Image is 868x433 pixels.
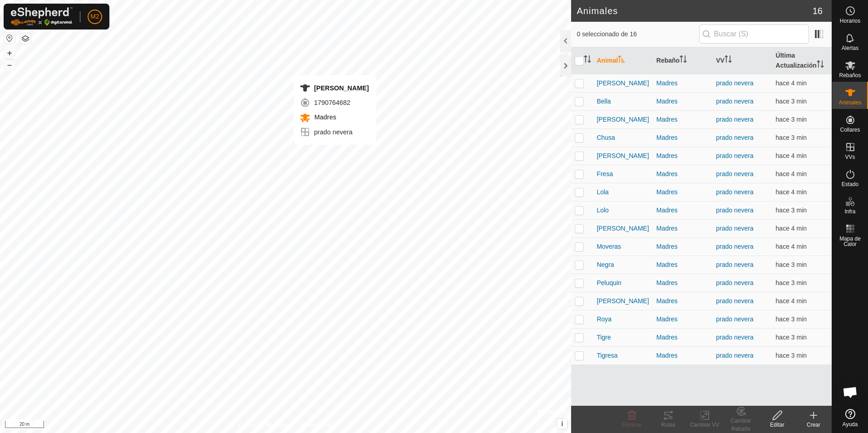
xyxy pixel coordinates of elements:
[597,97,611,106] span: Bella
[839,73,861,78] span: Rebaños
[776,315,807,323] span: 27 sept 2025, 16:45
[11,7,73,26] img: Logo Gallagher
[716,334,754,341] a: prado nevera
[656,115,709,124] div: Madres
[90,12,99,21] span: M2
[716,207,754,214] a: prado nevera
[597,260,614,270] span: Negra
[776,352,807,359] span: 27 sept 2025, 16:45
[840,127,860,133] span: Collares
[716,261,754,268] a: prado nevera
[656,351,709,360] div: Madres
[844,209,855,214] span: Infra
[776,134,807,141] span: 27 sept 2025, 16:45
[584,57,591,64] p-sorticon: Activar para ordenar
[656,79,709,88] div: Madres
[656,242,709,251] div: Madres
[597,333,611,342] span: Tigre
[716,243,754,250] a: prado nevera
[597,115,649,124] span: [PERSON_NAME]
[839,100,861,105] span: Animales
[597,278,621,288] span: Peluquin
[561,420,563,428] span: i
[716,98,754,105] a: prado nevera
[300,97,369,108] div: 1790764682
[834,236,866,247] span: Mapa de Calor
[593,47,652,74] th: Animal
[776,297,807,305] span: 27 sept 2025, 16:45
[776,98,807,105] span: 27 sept 2025, 16:45
[680,57,687,64] p-sorticon: Activar para ordenar
[4,48,15,59] button: +
[712,47,772,74] th: VV
[4,33,15,44] button: Restablecer Mapa
[776,170,807,177] span: 27 sept 2025, 16:45
[716,188,754,196] a: prado nevera
[725,57,732,64] p-sorticon: Activar para ordenar
[716,170,754,177] a: prado nevera
[300,127,369,138] div: prado nevera
[597,79,649,88] span: [PERSON_NAME]
[840,18,860,24] span: Horarios
[716,116,754,123] a: prado nevera
[776,207,807,214] span: 27 sept 2025, 16:45
[843,422,858,427] span: Ayuda
[776,334,807,341] span: 27 sept 2025, 16:45
[776,279,807,286] span: 27 sept 2025, 16:45
[776,188,807,196] span: 27 sept 2025, 16:45
[302,421,332,429] a: Contáctenos
[716,315,754,323] a: prado nevera
[20,33,31,44] button: Capas del Mapa
[686,421,723,429] div: Cambiar VV
[832,405,868,431] a: Ayuda
[716,297,754,305] a: prado nevera
[597,133,615,143] span: Chusa
[577,30,699,39] span: 0 seleccionado de 16
[795,421,832,429] div: Crear
[597,187,608,197] span: Lola
[813,4,823,18] span: 16
[716,352,754,359] a: prado nevera
[776,225,807,232] span: 27 sept 2025, 16:45
[597,242,621,251] span: Moveras
[776,243,807,250] span: 27 sept 2025, 16:45
[622,422,641,428] span: Eliminar
[597,296,649,306] span: [PERSON_NAME]
[557,419,567,429] button: i
[656,278,709,288] div: Madres
[723,417,759,433] div: Cambiar Rebaño
[656,315,709,324] div: Madres
[716,279,754,286] a: prado nevera
[759,421,795,429] div: Editar
[656,224,709,233] div: Madres
[597,224,649,233] span: [PERSON_NAME]
[842,182,858,187] span: Estado
[716,134,754,141] a: prado nevera
[837,379,864,406] div: Chat abierto
[656,260,709,270] div: Madres
[312,113,336,121] span: Madres
[597,351,617,360] span: Tigresa
[716,152,754,159] a: prado nevera
[772,47,832,74] th: Última Actualización
[842,45,858,51] span: Alertas
[817,62,824,69] p-sorticon: Activar para ordenar
[656,151,709,161] div: Madres
[716,225,754,232] a: prado nevera
[597,169,613,179] span: Fresa
[300,83,369,93] div: [PERSON_NAME]
[699,25,809,44] input: Buscar (S)
[845,154,855,160] span: VVs
[716,79,754,87] a: prado nevera
[656,296,709,306] div: Madres
[656,169,709,179] div: Madres
[577,5,812,16] h2: Animales
[597,151,649,161] span: [PERSON_NAME]
[776,79,807,87] span: 27 sept 2025, 16:45
[597,315,612,324] span: Roya
[656,97,709,106] div: Madres
[776,116,807,123] span: 27 sept 2025, 16:45
[650,421,686,429] div: Rutas
[597,206,608,215] span: Lolo
[4,59,15,70] button: –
